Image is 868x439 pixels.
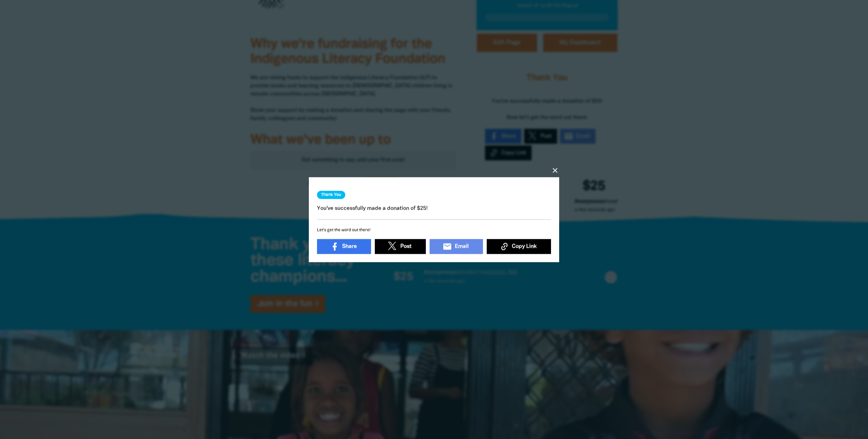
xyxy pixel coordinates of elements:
[487,239,551,254] button: Copy Link
[317,226,551,234] h6: Let's get the word out there!
[375,239,426,254] a: Post
[512,242,537,250] span: Copy Link
[443,242,452,251] i: email
[317,191,345,199] h3: Thank You
[455,242,469,250] span: Email
[317,239,371,254] a: Share
[400,242,412,250] span: Post
[342,242,357,250] span: Share
[551,166,559,174] button: close
[317,204,551,212] p: You've successfully made a donation of $25!
[430,239,483,254] a: emailEmail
